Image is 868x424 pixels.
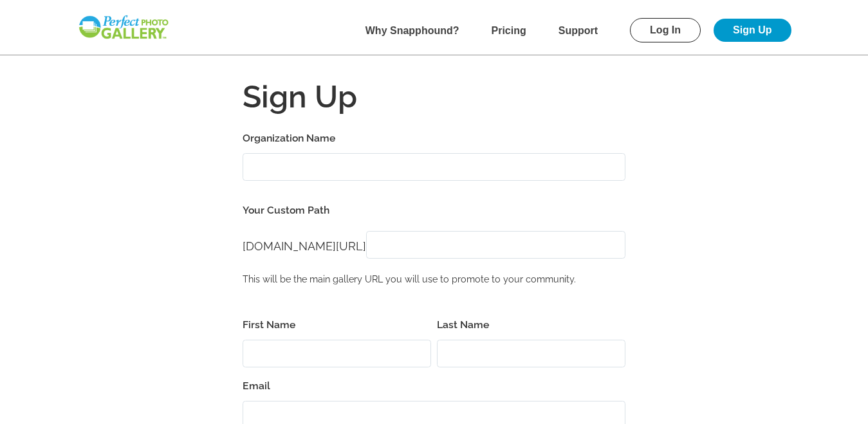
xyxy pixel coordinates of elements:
a: Log In [630,18,701,42]
a: Support [559,25,598,36]
small: This will be the main gallery URL you will use to promote to your community. [243,273,576,284]
a: Sign Up [714,19,791,42]
label: Your Custom Path [243,201,625,219]
h1: Sign Up [243,81,625,112]
label: Organization Name [243,129,625,147]
span: [DOMAIN_NAME][URL] [243,239,366,253]
a: Why Snapphound? [365,25,459,36]
a: Pricing [492,25,526,36]
img: Snapphound Logo [77,14,170,41]
label: Email [243,377,625,395]
label: Last Name [437,316,625,334]
label: First Name [243,316,431,334]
